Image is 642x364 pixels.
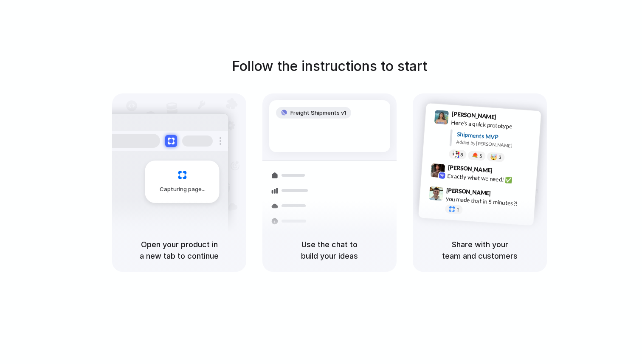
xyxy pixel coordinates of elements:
[456,130,535,144] div: Shipments MVP
[423,239,537,262] h5: Share with your team and customers
[495,166,512,177] span: 9:42 AM
[456,138,534,151] div: Added by [PERSON_NAME]
[493,189,511,200] span: 9:47 AM
[479,153,482,158] span: 5
[460,152,463,157] span: 8
[447,171,532,186] div: Exactly what we need! ✅
[499,113,516,123] span: 9:41 AM
[273,239,386,262] h5: Use the chat to build your ideas
[446,185,491,198] span: [PERSON_NAME]
[160,185,207,194] span: Capturing page
[448,162,493,175] span: [PERSON_NAME]
[451,118,536,132] div: Here's a quick prototype
[445,194,530,209] div: you made that in 5 minutes?!
[290,109,346,117] span: Freight Shipments v1
[122,239,236,262] h5: Open your product in a new tab to continue
[451,109,496,121] span: [PERSON_NAME]
[456,207,459,212] span: 1
[232,56,427,76] h1: Follow the instructions to start
[490,154,498,160] div: 🤯
[498,155,501,159] span: 3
